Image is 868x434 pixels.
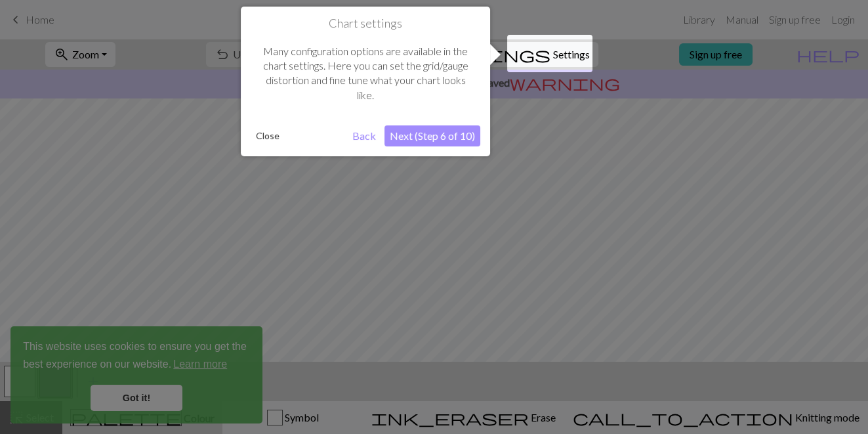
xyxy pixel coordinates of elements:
div: Chart settings [241,7,490,156]
h1: Chart settings [251,16,480,31]
div: Many configuration options are available in the chart settings. Here you can set the grid/gauge d... [251,31,480,116]
button: Next (Step 6 of 10) [384,125,480,146]
button: Close [251,126,285,146]
button: Back [347,125,381,146]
